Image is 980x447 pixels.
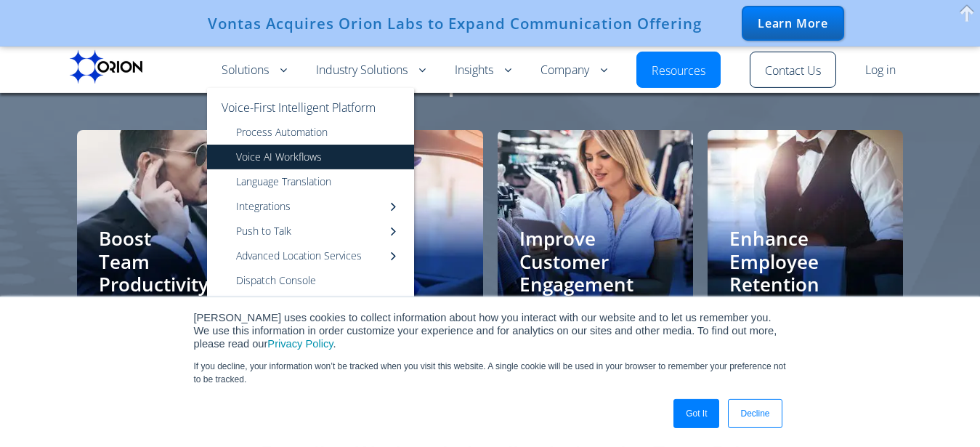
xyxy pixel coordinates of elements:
a: Command Center [207,293,414,318]
a: Dispatch Console [207,268,414,293]
h3: Enhance Employee Retention [729,227,881,296]
iframe: Chat Widget [718,278,980,447]
a: Language Translation [207,169,414,194]
span: [PERSON_NAME] uses cookies to collect information about how you interact with our website and to ... [194,312,777,350]
h2: PTT 2.0 Connects and Empowers the Deskless Workforce [70,68,910,94]
a: Voice-First Intelligent Platform [207,88,414,120]
a: Contact Us [765,63,821,80]
a: Resources [652,63,705,80]
div: Learn More [742,6,844,41]
a: Insights [455,62,511,79]
a: Process Automation [207,120,414,145]
h3: Boost Team Productivity [99,227,251,296]
p: If you decline, your information won’t be tracked when you visit this website. A single cookie wi... [194,360,787,386]
a: Integrations [207,194,414,219]
a: Voice AI Workflows [207,145,414,169]
a: Company [540,62,607,79]
h3: Improve Customer Engagement [519,227,671,296]
a: Got It [673,399,719,428]
a: Solutions [222,62,287,79]
a: Industry Solutions [316,62,426,79]
a: Privacy Policy [267,338,333,350]
a: Push to Talk [207,219,414,243]
img: Orion labs Black logo [70,50,142,84]
div: Vontas Acquires Orion Labs to Expand Communication Offering [208,15,702,32]
a: Advanced Location Services [207,243,414,268]
a: Log in [865,62,896,79]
